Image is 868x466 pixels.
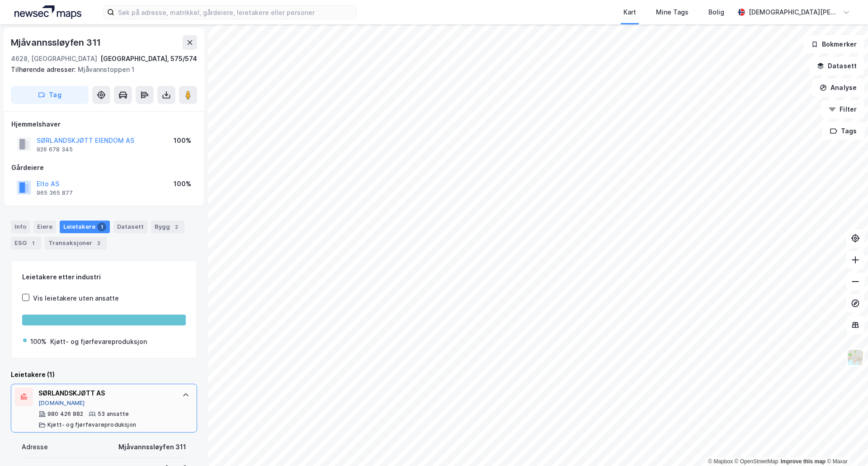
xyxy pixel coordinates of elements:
[174,179,191,189] div: 100%
[22,442,48,452] div: Adresse
[809,57,864,75] button: Datasett
[100,53,197,64] div: [GEOGRAPHIC_DATA], 575/574
[822,122,864,140] button: Tags
[97,222,106,231] div: 1
[118,442,186,452] div: Mjåvannssløyfen 311
[11,162,197,173] div: Gårdeiere
[11,221,30,233] div: Info
[28,239,38,248] div: 1
[38,400,85,407] button: [DOMAIN_NAME]
[37,146,73,153] div: 926 678 345
[47,421,136,428] div: Kjøtt- og fjørfevareproduksjon
[708,458,733,465] a: Mapbox
[847,349,864,366] img: Z
[11,237,41,249] div: ESG
[47,410,83,418] div: 980 426 882
[11,369,197,380] div: Leietakere (1)
[50,336,147,347] div: Kjøtt- og fjørfevareproduksjon
[33,293,119,304] div: Vis leietakere uten ansatte
[11,66,78,73] span: Tilhørende adresser:
[11,64,190,75] div: Mjåvannstoppen 1
[38,388,173,399] div: SØRLANDSKJØTT AS
[114,5,356,19] input: Søk på adresse, matrikkel, gårdeiere, leietakere eller personer
[174,135,191,146] div: 100%
[749,7,839,18] div: [DEMOGRAPHIC_DATA][PERSON_NAME]
[11,53,97,64] div: 4628, [GEOGRAPHIC_DATA]
[151,221,184,233] div: Bygg
[22,272,186,282] div: Leietakere etter industri
[823,423,868,466] div: Kontrollprogram for chat
[113,221,147,233] div: Datasett
[172,222,181,231] div: 2
[45,237,107,249] div: Transaksjoner
[821,100,864,118] button: Filter
[823,423,868,466] iframe: Chat Widget
[94,239,103,248] div: 2
[708,7,724,18] div: Bolig
[33,221,56,233] div: Eiere
[11,119,197,130] div: Hjemmelshaver
[14,5,81,19] img: logo.a4113a55bc3d86da70a041830d287a7e.svg
[803,35,864,53] button: Bokmerker
[812,79,864,97] button: Analyse
[37,189,73,197] div: 965 365 877
[60,221,110,233] div: Leietakere
[11,35,103,50] div: Mjåvannssløyfen 311
[98,410,129,418] div: 53 ansatte
[656,7,689,18] div: Mine Tags
[30,336,47,347] div: 100%
[623,7,636,18] div: Kart
[11,86,89,104] button: Tag
[735,458,778,465] a: OpenStreetMap
[781,458,826,465] a: Improve this map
